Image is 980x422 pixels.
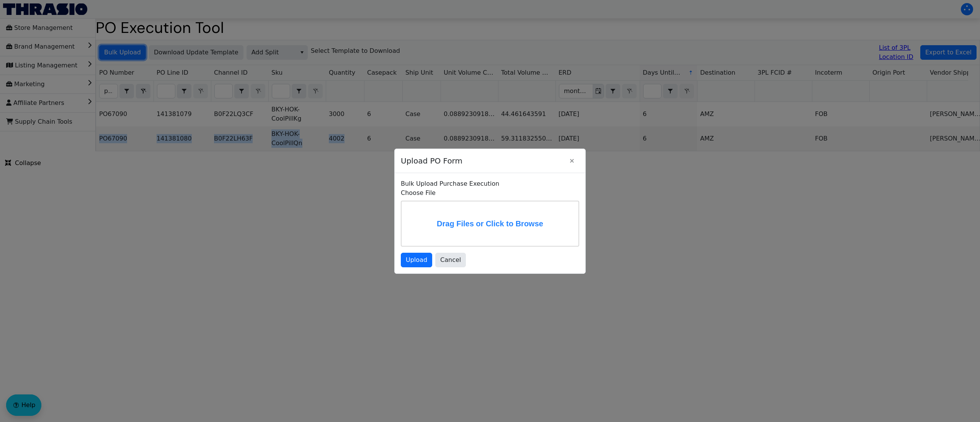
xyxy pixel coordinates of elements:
[402,201,578,246] label: Drag Files or Click to Browse
[565,154,579,168] button: Close
[401,151,565,170] span: Upload PO Form
[401,188,579,198] label: Choose File
[406,255,427,265] span: Upload
[401,179,579,188] p: Bulk Upload Purchase Execution
[440,255,461,265] span: Cancel
[435,253,466,267] button: Cancel
[401,253,432,267] button: Upload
